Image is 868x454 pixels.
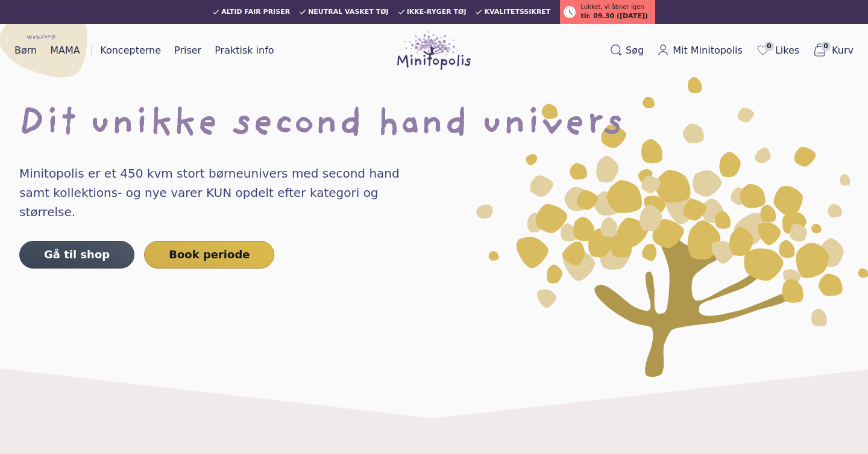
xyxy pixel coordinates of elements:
[308,8,389,16] span: Neutral vasket tøj
[19,164,424,222] h4: Minitopolis er et 450 kvm stort børneunivers med second hand samt kollektions- og nye varer KUN o...
[10,41,42,60] a: Børn
[19,106,849,145] h1: Dit unikke second hand univers
[626,43,644,58] span: Søg
[751,40,804,61] a: 0Likes
[580,2,644,11] span: Lukket, vi åbner igen
[407,8,467,16] span: Ikke-ryger tøj
[652,41,747,60] a: Mit Minitopolis
[580,11,647,22] span: tir. 09.30 ([DATE])
[19,241,134,269] a: Gå til shop
[808,40,858,61] button: 0Kurv
[95,41,166,60] a: Koncepterne
[605,41,649,60] button: Søg
[775,43,799,58] span: Likes
[764,42,774,51] span: 0
[484,8,550,16] span: Kvalitetssikret
[45,41,85,60] a: MAMA
[673,43,743,58] span: Mit Minitopolis
[210,41,278,60] a: Praktisk info
[832,43,854,58] span: Kurv
[821,42,831,51] span: 0
[397,31,471,70] img: Minitopolis logo
[476,77,868,378] img: Minitopolis' logo som et gul blomst
[144,241,274,269] a: Book periode
[221,8,290,16] span: Altid fair priser
[169,41,206,60] a: Priser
